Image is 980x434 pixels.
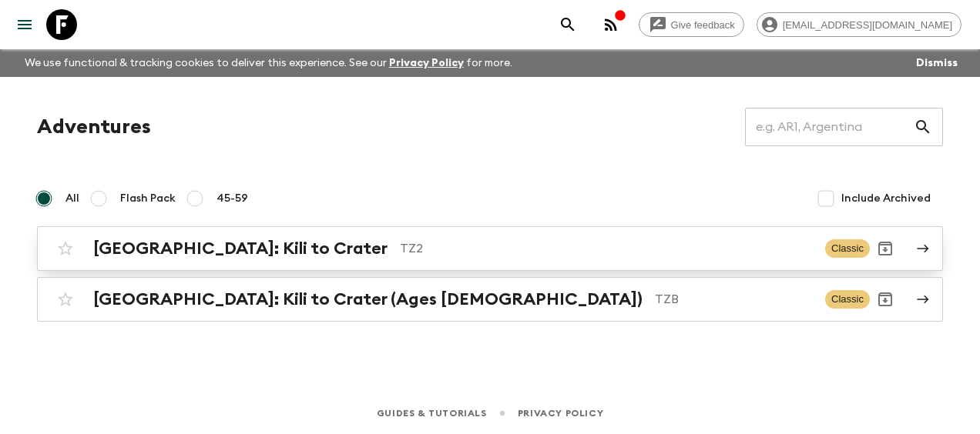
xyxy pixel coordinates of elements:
button: menu [9,9,40,40]
a: Guides & Tutorials [377,405,487,422]
p: We use functional & tracking cookies to deliver this experience. See our for more. [18,49,519,77]
h1: Adventures [37,112,151,142]
input: e.g. AR1, Argentina [745,105,914,149]
span: Give feedback [663,19,743,31]
h2: [GEOGRAPHIC_DATA]: Kili to Crater [93,239,388,259]
a: [GEOGRAPHIC_DATA]: Kili to CraterTZ2ClassicArchive [37,226,943,271]
span: Classic [825,239,870,258]
a: Give feedback [639,12,744,37]
span: [EMAIL_ADDRESS][DOMAIN_NAME] [774,19,961,31]
button: Dismiss [912,52,962,74]
a: [GEOGRAPHIC_DATA]: Kili to Crater (Ages [DEMOGRAPHIC_DATA])TZBClassicArchive [37,277,943,322]
p: TZ2 [400,239,813,258]
h2: [GEOGRAPHIC_DATA]: Kili to Crater (Ages [DEMOGRAPHIC_DATA]) [93,289,643,309]
span: All [65,191,79,206]
a: Privacy Policy [518,405,603,422]
div: [EMAIL_ADDRESS][DOMAIN_NAME] [757,12,962,37]
button: search adventures [552,9,583,40]
span: Flash Pack [120,191,176,206]
a: Privacy Policy [389,58,464,68]
span: Classic [825,290,870,309]
p: TZB [655,290,813,309]
button: Archive [870,284,901,315]
span: 45-59 [216,191,248,206]
span: Include Archived [841,191,931,206]
button: Archive [870,233,901,264]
